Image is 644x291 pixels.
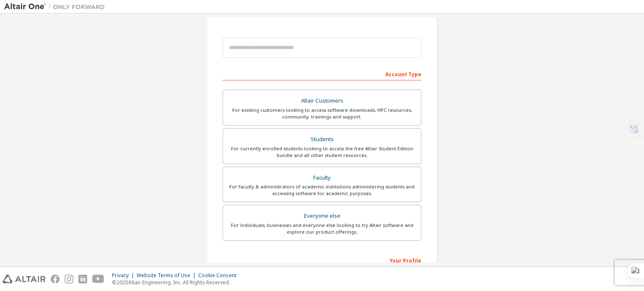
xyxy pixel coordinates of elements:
img: instagram.svg [65,275,73,283]
div: Faculty [228,172,416,184]
p: © 2025 Altair Engineering, Inc. All Rights Reserved. [112,279,241,286]
div: Altair Customers [228,95,416,107]
div: Your Profile [223,253,421,267]
img: Altair One [4,3,109,11]
div: Website Terms of Use [137,272,198,279]
img: linkedin.svg [78,275,87,283]
div: Account Type [223,67,421,80]
div: For faculty & administrators of academic institutions administering students and accessing softwa... [228,183,416,197]
div: Everyone else [228,210,416,222]
img: altair_logo.svg [3,275,46,283]
img: facebook.svg [51,275,60,283]
div: For currently enrolled students looking to access the free Altair Student Edition bundle and all ... [228,145,416,159]
div: For individuals, businesses and everyone else looking to try Altair software and explore our prod... [228,222,416,235]
div: For existing customers looking to access software downloads, HPC resources, community, trainings ... [228,107,416,120]
div: Cookie Consent [198,272,241,279]
div: Students [228,134,416,145]
img: youtube.svg [92,275,104,283]
div: Privacy [112,272,137,279]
